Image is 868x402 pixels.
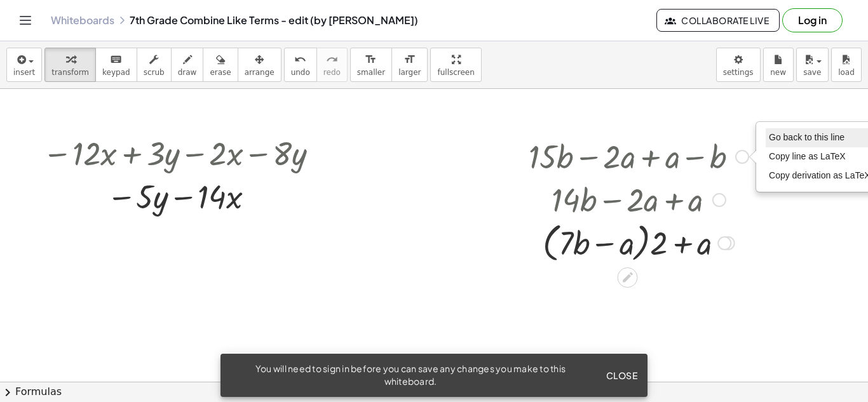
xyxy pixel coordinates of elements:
[294,52,306,67] i: undo
[838,68,855,77] span: load
[316,48,348,82] button: redoredo
[137,48,172,82] button: scrub
[110,52,122,67] i: keyboard
[391,48,428,82] button: format_sizelarger
[171,48,204,82] button: draw
[365,52,377,67] i: format_size
[102,68,130,77] span: keypad
[95,48,137,82] button: keyboardkeypad
[238,48,281,82] button: arrange
[430,48,481,82] button: fullscreen
[770,68,786,77] span: new
[600,364,642,387] button: Close
[796,48,829,82] button: save
[723,68,754,77] span: settings
[716,48,761,82] button: settings
[245,68,275,77] span: arrange
[403,52,416,67] i: format_size
[618,267,638,288] div: Edit math
[284,48,317,82] button: undoundo
[15,10,36,30] button: Toggle navigation
[803,68,821,77] span: save
[51,14,114,27] a: Whiteboards
[51,68,89,77] span: transform
[323,68,341,77] span: redo
[769,132,844,142] span: Go back to this line
[769,151,846,161] span: Copy line as LaTeX
[210,68,231,77] span: erase
[44,48,96,82] button: transform
[357,68,385,77] span: smaller
[437,68,474,77] span: fullscreen
[831,48,862,82] button: load
[398,68,421,77] span: larger
[203,48,238,82] button: erase
[144,68,165,77] span: scrub
[13,68,35,77] span: insert
[178,68,197,77] span: draw
[350,48,392,82] button: format_sizesmaller
[763,48,794,82] button: new
[656,9,780,32] button: Collaborate Live
[326,52,338,67] i: redo
[291,68,310,77] span: undo
[606,370,637,381] span: Close
[782,8,843,32] button: Log in
[667,15,769,26] span: Collaborate Live
[6,48,42,82] button: insert
[231,363,590,388] div: You will need to sign in before you can save any changes you make to this whiteboard.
